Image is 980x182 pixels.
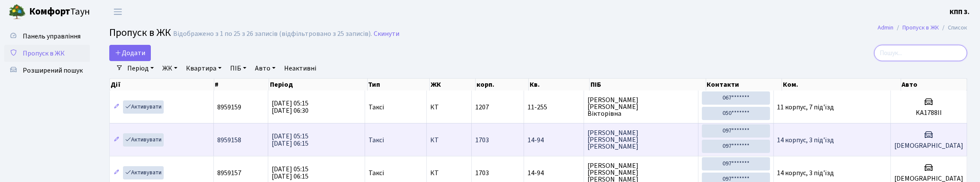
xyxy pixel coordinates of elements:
span: 1207 [475,103,489,112]
b: Комфорт [29,5,70,18]
th: Період [269,79,368,91]
span: [DATE] 05:15 [DATE] 06:15 [272,132,309,148]
th: Авто [901,79,968,91]
span: 11-255 [527,104,580,111]
span: 14 корпус, 3 під'їзд [777,168,834,178]
span: 8959157 [217,168,241,178]
span: 14-94 [527,170,580,176]
button: Переключити навігацію [107,5,129,19]
th: ПІБ [590,79,706,91]
a: Скинути [374,30,399,38]
a: Активувати [123,133,164,147]
span: КТ [430,137,468,144]
a: ПІБ [227,61,250,76]
li: Список [939,23,967,32]
span: 14 корпус, 3 під'їзд [777,135,834,145]
h5: KA1788II [894,109,963,117]
a: Додати [109,45,151,61]
a: Період [124,61,157,76]
input: Пошук... [874,45,967,61]
a: Admin [878,23,893,32]
span: Додати [115,48,145,58]
img: logo.png [9,3,26,21]
a: Пропуск в ЖК [902,23,939,32]
a: Активувати [123,100,164,114]
a: Розширений пошук [4,62,90,79]
a: КПП 3. [950,7,970,17]
span: 1703 [475,168,489,178]
span: Розширений пошук [23,66,83,75]
span: Таксі [369,104,384,111]
div: Відображено з 1 по 25 з 26 записів (відфільтровано з 25 записів). [173,30,372,38]
a: Неактивні [281,61,320,76]
a: Панель управління [4,28,90,45]
th: корп. [476,79,529,91]
a: ЖК [159,61,181,76]
span: Панель управління [23,32,81,41]
th: Кв. [529,79,590,91]
span: Пропуск в ЖК [109,25,171,40]
b: КПП 3. [950,7,970,17]
span: 11 корпус, 7 під'їзд [777,103,834,112]
span: КТ [430,104,468,111]
th: # [214,79,269,91]
h5: [DEMOGRAPHIC_DATA] [894,142,963,150]
span: 1703 [475,135,489,145]
a: Пропуск в ЖК [4,45,90,62]
a: Авто [252,61,279,76]
a: Квартира [183,61,225,76]
th: Ком. [782,79,901,91]
th: Дії [110,79,214,91]
span: 8959159 [217,103,241,112]
span: 8959158 [217,135,241,145]
span: [DATE] 05:15 [DATE] 06:15 [272,164,309,181]
span: КТ [430,170,468,176]
th: Контакти [706,79,782,91]
span: [PERSON_NAME] [PERSON_NAME] [PERSON_NAME] [587,129,695,150]
span: 14-94 [527,137,580,144]
span: Пропуск в ЖК [23,49,65,58]
span: [DATE] 05:15 [DATE] 06:30 [272,99,309,115]
span: Таксі [369,137,384,144]
nav: breadcrumb [865,19,980,37]
span: Таун [29,5,90,19]
a: Активувати [123,166,164,179]
span: [PERSON_NAME] [PERSON_NAME] Вікторівна [587,97,695,117]
th: ЖК [430,79,476,91]
span: Таксі [369,170,384,176]
th: Тип [368,79,430,91]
